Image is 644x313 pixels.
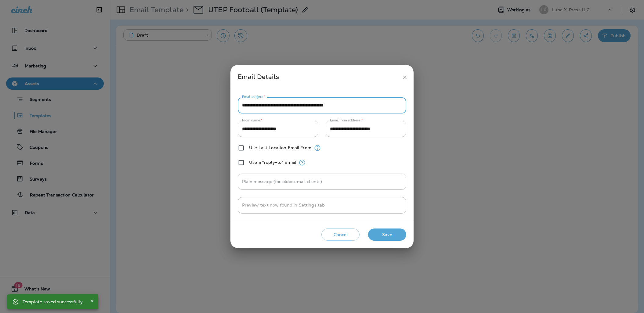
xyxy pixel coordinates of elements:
[249,160,296,165] label: Use a "reply-to" Email
[330,118,363,123] label: Email from address
[242,118,262,123] label: From name
[23,296,84,307] div: Template saved successfully.
[89,297,96,305] button: Close
[321,228,360,241] button: Cancel
[368,228,406,241] button: Save
[238,72,399,83] div: Email Details
[399,72,411,83] button: close
[249,145,311,150] label: Use Last Location Email From
[242,95,265,99] label: Email subject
